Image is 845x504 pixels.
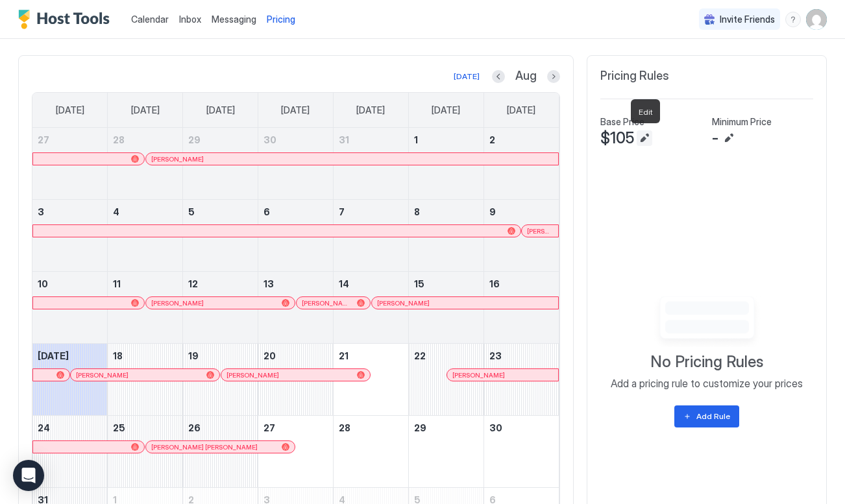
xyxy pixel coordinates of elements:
[696,411,730,422] div: Add Rule
[721,130,737,146] button: Edit
[806,9,827,30] div: User profile
[419,93,473,128] a: Friday
[258,200,334,272] td: August 6, 2025
[113,422,125,433] span: 25
[408,416,484,488] td: August 29, 2025
[334,416,408,440] a: August 28, 2025
[32,128,108,200] td: July 27, 2025
[32,344,107,368] a: August 17, 2025
[484,272,559,344] td: August 16, 2025
[484,272,559,296] a: August 16, 2025
[188,350,199,361] span: 19
[333,344,408,416] td: August 21, 2025
[183,200,258,272] td: August 5, 2025
[38,206,44,217] span: 3
[183,344,258,368] a: August 19, 2025
[183,416,258,440] a: August 26, 2025
[492,70,505,83] button: Previous month
[108,416,182,440] a: August 25, 2025
[108,128,182,152] a: July 28, 2025
[113,206,119,217] span: 4
[56,104,84,116] span: [DATE]
[258,416,334,488] td: August 27, 2025
[183,272,258,296] a: August 12, 2025
[408,200,484,272] td: August 8, 2025
[113,278,121,289] span: 11
[408,344,484,416] td: August 22, 2025
[263,422,275,433] span: 27
[43,93,97,128] a: Sunday
[151,155,204,163] span: [PERSON_NAME]
[333,200,408,272] td: August 7, 2025
[188,422,201,433] span: 26
[263,350,276,361] span: 20
[414,206,420,217] span: 8
[131,104,160,116] span: [DATE]
[108,416,183,488] td: August 25, 2025
[151,443,258,451] span: [PERSON_NAME] [PERSON_NAME]
[108,200,182,224] a: August 4, 2025
[268,93,323,128] a: Wednesday
[408,272,484,344] td: August 15, 2025
[600,128,634,148] span: $105
[38,422,50,433] span: 24
[333,128,408,200] td: July 31, 2025
[183,272,258,344] td: August 12, 2025
[484,200,559,224] a: August 9, 2025
[258,272,334,344] td: August 13, 2025
[118,93,173,128] a: Monday
[339,206,345,217] span: 7
[454,71,480,82] div: [DATE]
[183,416,258,488] td: August 26, 2025
[484,344,559,416] td: August 23, 2025
[227,371,365,379] div: [PERSON_NAME]
[32,128,107,152] a: July 27, 2025
[281,104,310,116] span: [DATE]
[484,416,559,488] td: August 30, 2025
[151,299,289,307] div: [PERSON_NAME]
[263,134,276,145] span: 30
[263,278,274,289] span: 13
[302,299,352,307] span: [PERSON_NAME]
[188,278,198,289] span: 12
[32,272,108,344] td: August 10, 2025
[515,69,537,84] span: Aug
[227,371,279,379] span: [PERSON_NAME]
[414,134,418,145] span: 1
[179,12,201,26] a: Inbox
[334,344,408,368] a: August 21, 2025
[611,377,803,390] span: Add a pricing rule to customize your prices
[263,206,270,217] span: 6
[179,14,201,25] span: Inbox
[637,130,652,146] button: Edit
[452,371,505,379] span: [PERSON_NAME]
[302,299,365,307] div: [PERSON_NAME]
[108,272,183,344] td: August 11, 2025
[334,272,408,296] a: August 14, 2025
[258,272,333,296] a: August 13, 2025
[32,272,107,296] a: August 10, 2025
[183,128,258,152] a: July 29, 2025
[377,299,553,307] div: [PERSON_NAME]
[452,69,482,84] button: [DATE]
[409,200,484,224] a: August 8, 2025
[258,344,334,416] td: August 20, 2025
[343,93,398,128] a: Thursday
[484,128,559,200] td: August 2, 2025
[712,128,718,148] span: -
[334,200,408,224] a: August 7, 2025
[484,128,559,152] a: August 2, 2025
[452,371,553,379] div: [PERSON_NAME]
[339,422,350,433] span: 28
[38,134,49,145] span: 27
[494,93,548,128] a: Saturday
[333,272,408,344] td: August 14, 2025
[527,227,553,235] span: [PERSON_NAME]
[151,299,204,307] span: [PERSON_NAME]
[18,10,116,29] a: Host Tools Logo
[409,416,484,440] a: August 29, 2025
[333,416,408,488] td: August 28, 2025
[650,352,763,372] span: No Pricing Rules
[414,350,426,361] span: 22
